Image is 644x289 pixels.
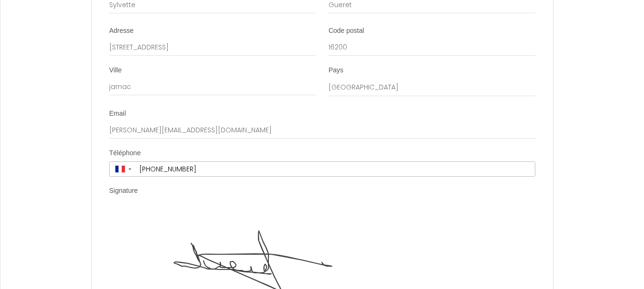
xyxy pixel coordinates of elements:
[136,162,535,176] input: +33 6 12 34 56 78
[328,66,343,75] label: Pays
[109,26,133,36] label: Adresse
[109,186,138,196] label: Signature
[127,167,133,171] span: ▼
[109,109,126,119] label: Email
[109,66,122,75] label: Ville
[328,26,364,36] label: Code postal
[109,149,141,158] label: Téléphone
